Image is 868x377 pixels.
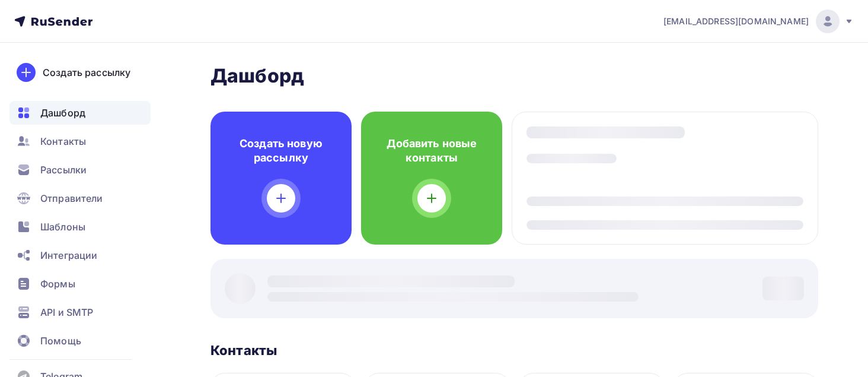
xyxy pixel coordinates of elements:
span: Рассылки [40,163,87,177]
span: Помощь [40,334,81,348]
a: Рассылки [9,158,151,182]
span: Контакты [40,134,86,148]
a: Дашборд [9,101,151,125]
h3: Контакты [210,342,277,359]
a: Формы [9,272,151,296]
span: Дашборд [40,106,85,120]
span: Формы [40,277,75,291]
span: Интеграции [40,248,97,262]
a: Шаблоны [9,215,151,239]
h4: Добавить новые контакты [380,137,483,165]
a: Контакты [9,129,151,153]
a: [EMAIL_ADDRESS][DOMAIN_NAME] [663,9,854,33]
h2: Дашборд [210,64,818,88]
h4: Создать новую рассылку [229,137,333,165]
span: Шаблоны [40,220,85,234]
a: Отправители [9,186,151,210]
span: API и SMTP [40,305,93,319]
span: Отправители [40,191,103,205]
span: [EMAIL_ADDRESS][DOMAIN_NAME] [663,15,809,27]
div: Создать рассылку [43,65,130,80]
